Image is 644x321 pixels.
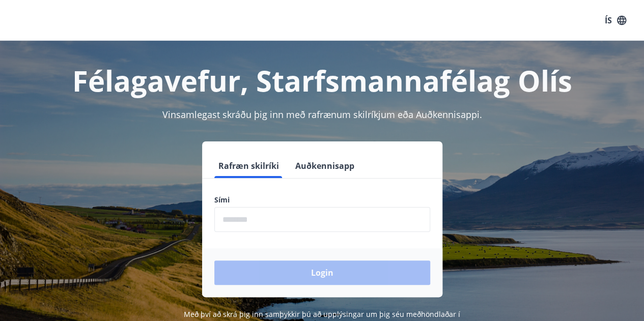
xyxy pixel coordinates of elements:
[599,11,632,30] button: ÍS
[291,154,358,178] button: Auðkennisapp
[214,154,283,178] button: Rafræn skilríki
[162,108,482,121] span: Vinsamlegast skráðu þig inn með rafrænum skilríkjum eða Auðkennisappi.
[214,195,430,205] label: Sími
[12,61,632,100] h1: Félagavefur, Starfsmannafélag Olís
